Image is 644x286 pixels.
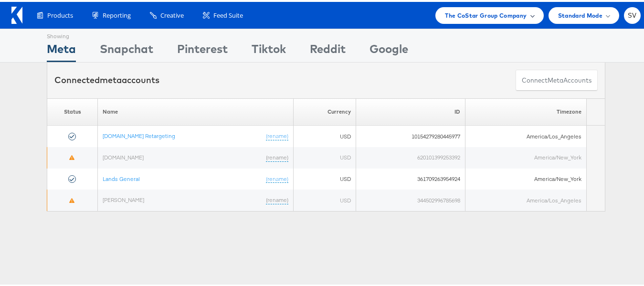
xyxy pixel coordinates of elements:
span: Products [47,9,73,18]
div: Google [370,39,408,60]
a: (rename) [266,194,288,202]
span: Creative [160,9,184,18]
a: Lands General [103,173,140,180]
span: The CoStar Group Company [445,9,527,19]
a: [PERSON_NAME] [103,194,144,201]
td: 10154279280445977 [356,124,465,145]
span: meta [100,73,122,84]
td: USD [294,145,356,167]
th: ID [356,96,465,124]
td: USD [294,124,356,145]
span: Feed Suite [213,9,243,18]
td: America/New_York [465,145,587,167]
a: [DOMAIN_NAME] Retargeting [103,130,175,138]
div: Showing [47,27,76,39]
div: Reddit [310,39,346,60]
div: Meta [47,39,76,60]
td: USD [294,167,356,188]
th: Status [47,96,98,124]
a: (rename) [266,173,288,181]
a: [DOMAIN_NAME] [103,152,144,159]
span: SV [628,11,637,17]
span: Reporting [103,9,131,18]
td: America/New_York [465,167,587,188]
div: Connected accounts [54,72,159,85]
td: USD [294,188,356,209]
th: Currency [294,96,356,124]
td: 344502996785698 [356,188,465,209]
div: Snapchat [100,39,153,60]
td: America/Los_Angeles [465,124,587,145]
th: Timezone [465,96,587,124]
span: Standard Mode [558,9,602,19]
a: (rename) [266,130,288,138]
th: Name [98,96,294,124]
div: Tiktok [252,39,286,60]
div: Pinterest [177,39,228,60]
span: meta [548,74,563,83]
a: (rename) [266,152,288,160]
td: 361709263954924 [356,167,465,188]
td: America/Los_Angeles [465,188,587,209]
td: 620101399253392 [356,145,465,167]
button: ConnectmetaAccounts [516,68,598,89]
